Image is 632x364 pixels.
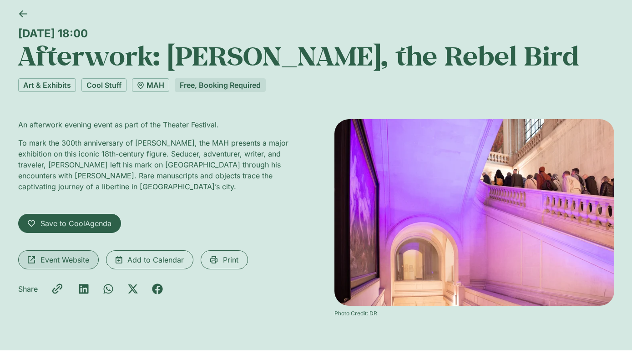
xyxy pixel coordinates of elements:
[334,309,614,318] div: Photo Credit: DR
[127,283,138,294] div: Share on x-twitter
[18,27,614,40] div: [DATE] 18:00
[127,254,184,265] span: Add to Calendar
[152,283,163,294] div: Share on facebook
[40,254,89,265] span: Event Website
[18,119,298,130] p: An afterwork evening event as part of the Theater Festival.
[18,40,614,71] h1: Afterwork: [PERSON_NAME], the Rebel Bird
[201,250,248,269] a: Print
[18,214,121,233] a: Save to CoolAgenda
[18,78,76,92] a: Art & Exhibits
[18,283,38,294] p: Share
[78,283,89,294] div: Share on linkedin
[18,250,99,269] a: Event Website
[175,78,266,92] div: Free, Booking Required
[18,137,298,192] p: To mark the 300th anniversary of [PERSON_NAME], the MAH presents a major exhibition on this iconi...
[223,254,238,265] span: Print
[81,78,126,92] a: Cool Stuff
[40,218,111,229] span: Save to CoolAgenda
[103,283,114,294] div: Share on whatsapp
[132,78,169,92] a: MAH
[106,250,193,269] a: Add to Calendar
[334,119,614,305] img: Coolturalia - Casanova, oiseau rebelle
